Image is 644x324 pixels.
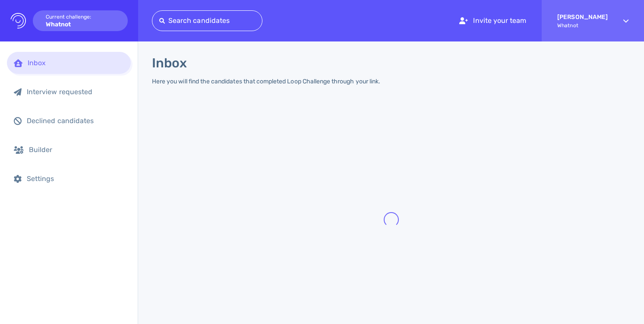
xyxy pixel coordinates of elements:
strong: [PERSON_NAME] [557,13,608,21]
h1: Inbox [152,55,187,71]
div: Builder [29,146,124,154]
div: Interview requested [27,88,124,96]
div: Here you will find the candidates that completed Loop Challenge through your link. [152,78,380,85]
div: Declined candidates [27,117,124,125]
div: Settings [27,175,124,183]
div: Inbox [28,59,124,67]
span: Whatnot [557,22,608,29]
